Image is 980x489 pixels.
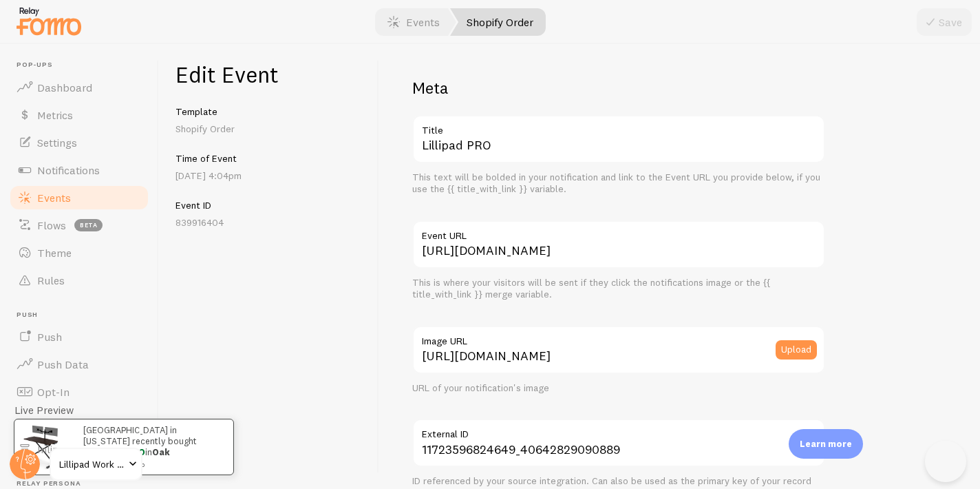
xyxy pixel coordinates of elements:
[412,220,825,244] label: Event URL
[175,169,362,183] p: [DATE] 4:04pm
[37,81,92,94] span: Dashboard
[8,101,150,129] a: Metrics
[412,277,825,301] div: This is where your visitors will be sent if they click the notifications image or the {{ title_wi...
[175,61,362,89] h1: Edit Event
[925,441,966,482] iframe: Help Scout Beacon - Open
[37,136,77,149] span: Settings
[37,273,65,287] span: Rules
[17,311,150,320] span: Push
[37,163,100,177] span: Notifications
[8,239,150,267] a: Theme
[789,429,863,459] div: Learn more
[17,479,150,488] span: Relay Persona
[8,156,150,184] a: Notifications
[175,122,362,136] p: Shopify Order
[37,330,62,344] span: Push
[175,216,362,229] p: 839916404
[412,382,825,395] div: URL of your notification's image
[37,191,71,205] span: Events
[37,357,89,371] span: Push Data
[412,77,825,98] h2: Meta
[8,323,150,351] a: Push
[412,171,825,196] div: This text will be bolded in your notification and link to the Event URL you provide below, if you...
[14,3,83,39] img: fomo-relay-logo-orange.svg
[776,340,817,360] button: Upload
[8,211,150,239] a: Flows beta
[74,219,103,231] span: beta
[412,419,825,442] label: External ID
[175,152,362,165] h5: Time of Event
[37,442,64,456] span: Inline
[37,218,66,232] span: Flows
[8,435,150,463] a: Inline
[37,246,72,260] span: Theme
[412,326,825,349] label: Image URL
[59,456,125,472] span: Lillipad Work Solutions
[8,378,150,406] a: Opt-In
[37,108,73,122] span: Metrics
[50,448,142,481] a: Lillipad Work Solutions
[8,74,150,101] a: Dashboard
[800,437,852,450] p: Learn more
[17,61,150,70] span: Pop-ups
[8,129,150,156] a: Settings
[175,199,362,211] h5: Event ID
[8,267,150,294] a: Rules
[37,385,70,399] span: Opt-In
[8,351,150,378] a: Push Data
[175,105,362,118] h5: Template
[8,184,150,211] a: Events
[412,115,825,138] label: Title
